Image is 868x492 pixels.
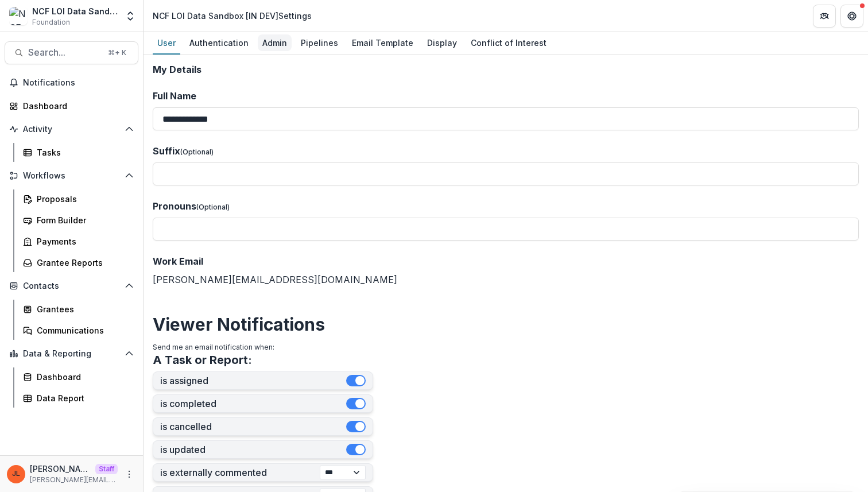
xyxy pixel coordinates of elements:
[180,148,214,156] span: (Optional)
[23,171,120,181] span: Workflows
[23,281,120,291] span: Contacts
[466,34,551,51] div: Conflict of Interest
[23,78,134,88] span: Notifications
[153,343,274,351] span: Send me an email notification when:
[37,235,129,247] div: Payments
[18,367,138,386] a: Dashboard
[153,10,312,22] div: NCF LOI Data Sandbox [IN DEV] Settings
[18,389,138,408] a: Data Report
[37,193,129,205] div: Proposals
[12,470,20,478] div: Jeanne Locker
[5,166,138,185] button: Open Workflows
[347,34,418,51] div: Email Template
[160,444,346,455] label: is updated
[5,73,138,92] button: Notifications
[106,47,129,59] div: ⌘ + K
[37,146,129,158] div: Tasks
[185,32,253,55] a: Authentication
[23,349,120,359] span: Data & Reporting
[153,200,196,212] span: Pronouns
[32,5,118,17] div: NCF LOI Data Sandbox [IN DEV]
[18,211,138,230] a: Form Builder
[160,375,346,386] label: is assigned
[32,17,70,28] span: Foundation
[153,34,180,51] div: User
[18,189,138,208] a: Proposals
[30,463,91,475] p: [PERSON_NAME]
[148,7,316,24] nav: breadcrumb
[37,324,129,336] div: Communications
[37,214,129,226] div: Form Builder
[423,32,462,55] a: Display
[37,392,129,404] div: Data Report
[5,277,138,295] button: Open Contacts
[37,371,129,383] div: Dashboard
[5,120,138,138] button: Open Activity
[258,34,292,51] div: Admin
[9,7,28,25] img: NCF LOI Data Sandbox [IN DEV]
[153,255,203,267] span: Work Email
[37,257,129,269] div: Grantee Reports
[30,475,118,485] p: [PERSON_NAME][EMAIL_ADDRESS][DOMAIN_NAME]
[5,344,138,363] button: Open Data & Reporting
[296,32,343,55] a: Pipelines
[153,254,859,286] div: [PERSON_NAME][EMAIL_ADDRESS][DOMAIN_NAME]
[153,90,196,102] span: Full Name
[18,321,138,340] a: Communications
[153,145,180,157] span: Suffix
[347,32,418,55] a: Email Template
[18,300,138,319] a: Grantees
[185,34,253,51] div: Authentication
[122,467,136,481] button: More
[813,5,836,28] button: Partners
[5,41,138,64] button: Search...
[18,253,138,272] a: Grantee Reports
[466,32,551,55] a: Conflict of Interest
[258,32,292,55] a: Admin
[160,421,346,432] label: is cancelled
[95,464,118,474] p: Staff
[153,353,252,367] h3: A Task or Report:
[23,125,120,134] span: Activity
[153,32,180,55] a: User
[122,5,138,28] button: Open entity switcher
[840,5,863,28] button: Get Help
[23,100,129,112] div: Dashboard
[18,232,138,251] a: Payments
[423,34,462,51] div: Display
[153,64,859,75] h2: My Details
[37,303,129,315] div: Grantees
[196,203,230,211] span: (Optional)
[160,398,346,409] label: is completed
[153,314,859,335] h2: Viewer Notifications
[296,34,343,51] div: Pipelines
[18,143,138,162] a: Tasks
[28,47,101,58] span: Search...
[160,467,320,478] label: is externally commented
[5,96,138,115] a: Dashboard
